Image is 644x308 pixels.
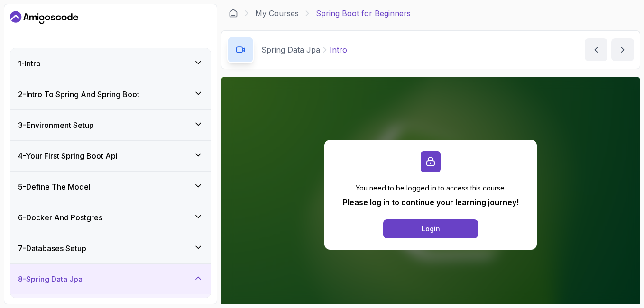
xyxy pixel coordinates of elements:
button: 6-Docker And Postgres [10,202,211,233]
button: 3-Environment Setup [10,110,211,140]
button: 1-Intro [10,48,211,79]
h3: 7 - Databases Setup [18,243,86,254]
button: 4-Your First Spring Boot Api [10,141,211,171]
div: Login [422,224,440,234]
button: 8-Spring Data Jpa [10,264,211,294]
h3: 5 - Define The Model [18,181,91,192]
p: Please log in to continue your learning journey! [343,197,519,208]
button: 2-Intro To Spring And Spring Boot [10,79,211,109]
p: Intro [330,44,347,55]
a: Dashboard [10,10,78,25]
button: Login [383,219,478,238]
p: Spring Boot for Beginners [316,8,411,19]
button: 7-Databases Setup [10,233,211,263]
h3: 6 - Docker And Postgres [18,212,102,223]
button: 5-Define The Model [10,172,211,202]
h3: 1 - Intro [18,58,41,69]
a: Dashboard [229,9,238,18]
h3: 3 - Environment Setup [18,119,94,131]
h3: 4 - Your First Spring Boot Api [18,150,118,162]
p: Spring Data Jpa [261,44,320,55]
p: You need to be logged in to access this course. [343,183,519,193]
h3: 8 - Spring Data Jpa [18,273,83,285]
h3: 2 - Intro To Spring And Spring Boot [18,89,139,100]
a: My Courses [255,8,299,19]
button: next content [611,38,634,61]
button: previous content [585,38,607,61]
